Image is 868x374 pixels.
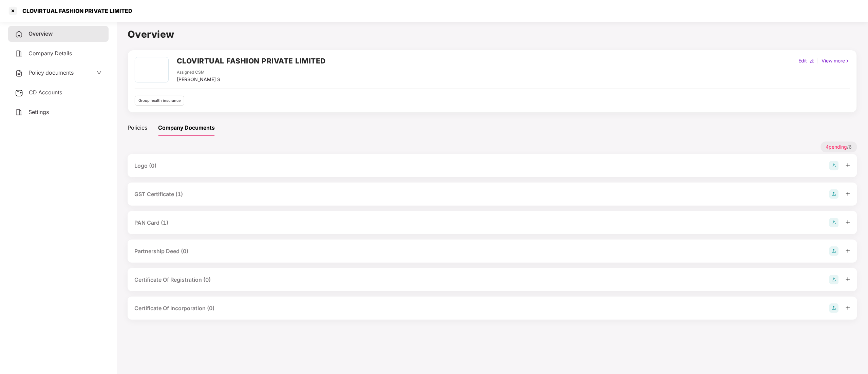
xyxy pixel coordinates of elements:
[810,59,815,63] img: editIcon
[846,163,850,168] span: plus
[134,304,214,313] div: Certificate Of Incorporation (0)
[829,189,839,199] img: svg+xml;base64,PHN2ZyB4bWxucz0iaHR0cDovL3d3dy53My5vcmcvMjAwMC9zdmciIHdpZHRoPSIyOCIgaGVpZ2h0PSIyOC...
[135,96,184,106] div: Group health insurance
[846,248,850,253] span: plus
[15,108,23,116] img: svg+xml;base64,PHN2ZyB4bWxucz0iaHR0cDovL3d3dy53My5vcmcvMjAwMC9zdmciIHdpZHRoPSIyNCIgaGVpZ2h0PSIyNC...
[846,305,850,310] span: plus
[829,218,839,227] img: svg+xml;base64,PHN2ZyB4bWxucz0iaHR0cDovL3d3dy53My5vcmcvMjAwMC9zdmciIHdpZHRoPSIyOCIgaGVpZ2h0PSIyOC...
[845,59,850,63] img: rightIcon
[18,7,132,14] div: CLOVIRTUAL FASHION PRIVATE LIMITED
[177,76,220,83] div: [PERSON_NAME] S
[134,247,188,256] div: Partnership Deed (0)
[846,220,850,225] span: plus
[29,30,53,37] span: Overview
[134,162,156,170] div: Logo (0)
[829,275,839,284] img: svg+xml;base64,PHN2ZyB4bWxucz0iaHR0cDovL3d3dy53My5vcmcvMjAwMC9zdmciIHdpZHRoPSIyOCIgaGVpZ2h0PSIyOC...
[820,57,851,64] div: View more
[829,246,839,256] img: svg+xml;base64,PHN2ZyB4bWxucz0iaHR0cDovL3d3dy53My5vcmcvMjAwMC9zdmciIHdpZHRoPSIyOCIgaGVpZ2h0PSIyOC...
[29,50,72,57] span: Company Details
[128,124,147,132] div: Policies
[96,70,102,75] span: down
[15,30,23,38] img: svg+xml;base64,PHN2ZyB4bWxucz0iaHR0cDovL3d3dy53My5vcmcvMjAwMC9zdmciIHdpZHRoPSIyNCIgaGVpZ2h0PSIyNC...
[177,69,220,76] div: Assigned CSM
[816,57,820,64] div: |
[29,69,74,76] span: Policy documents
[134,219,168,227] div: PAN Card (1)
[134,276,211,284] div: Certificate Of Registration (0)
[29,89,62,96] span: CD Accounts
[846,277,850,282] span: plus
[829,303,839,313] img: svg+xml;base64,PHN2ZyB4bWxucz0iaHR0cDovL3d3dy53My5vcmcvMjAwMC9zdmciIHdpZHRoPSIyOCIgaGVpZ2h0PSIyOC...
[821,142,857,152] p: / 6
[846,191,850,196] span: plus
[134,190,183,199] div: GST Certificate (1)
[177,55,326,67] h2: CLOVIRTUAL FASHION PRIVATE LIMITED
[15,50,23,58] img: svg+xml;base64,PHN2ZyB4bWxucz0iaHR0cDovL3d3dy53My5vcmcvMjAwMC9zdmciIHdpZHRoPSIyNCIgaGVpZ2h0PSIyNC...
[826,144,847,150] span: 4 pending
[829,161,839,170] img: svg+xml;base64,PHN2ZyB4bWxucz0iaHR0cDovL3d3dy53My5vcmcvMjAwMC9zdmciIHdpZHRoPSIyOCIgaGVpZ2h0PSIyOC...
[797,57,809,64] div: Edit
[128,27,857,42] h1: Overview
[29,109,49,115] span: Settings
[15,69,23,77] img: svg+xml;base64,PHN2ZyB4bWxucz0iaHR0cDovL3d3dy53My5vcmcvMjAwMC9zdmciIHdpZHRoPSIyNCIgaGVpZ2h0PSIyNC...
[158,124,215,132] div: Company Documents
[15,89,23,97] img: svg+xml;base64,PHN2ZyB3aWR0aD0iMjUiIGhlaWdodD0iMjQiIHZpZXdCb3g9IjAgMCAyNSAyNCIgZmlsbD0ibm9uZSIgeG...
